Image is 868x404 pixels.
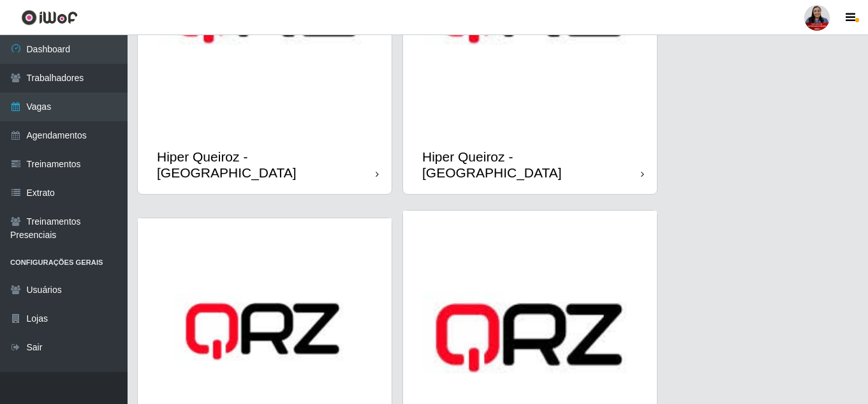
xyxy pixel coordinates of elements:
img: CoreUI Logo [21,10,78,26]
div: Hiper Queiroz - [GEOGRAPHIC_DATA] [422,149,641,181]
div: Hiper Queiroz - [GEOGRAPHIC_DATA] [157,149,376,181]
